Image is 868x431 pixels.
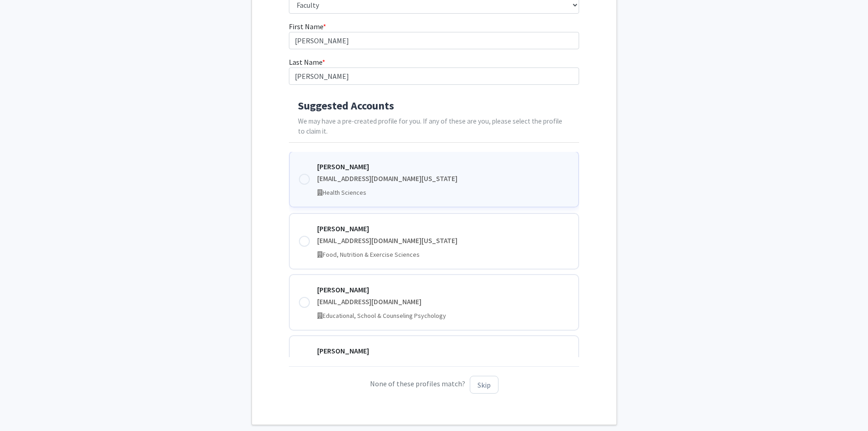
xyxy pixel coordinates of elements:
button: Skip [470,376,498,394]
span: Last Name [289,57,322,67]
div: [PERSON_NAME] [317,284,569,295]
h4: Suggested Accounts [298,99,570,113]
span: Educational, School & Counseling Psychology [323,312,446,320]
div: [EMAIL_ADDRESS][DOMAIN_NAME][US_STATE] [317,174,569,184]
div: [PERSON_NAME] [317,223,569,234]
div: [EMAIL_ADDRESS][DOMAIN_NAME][US_STATE] [317,236,569,246]
div: [EMAIL_ADDRESS][DOMAIN_NAME] [317,297,569,307]
div: [PERSON_NAME] [317,345,569,356]
span: Food, Nutrition & Exercise Sciences [323,250,420,259]
div: [PERSON_NAME] [317,161,569,172]
span: Health Sciences [323,188,366,197]
span: First Name [289,22,323,31]
iframe: Chat [7,390,39,424]
p: We may have a pre-created profile for you. If any of these are you, please select the profile to ... [298,116,570,137]
p: None of these profiles match? [289,376,579,394]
